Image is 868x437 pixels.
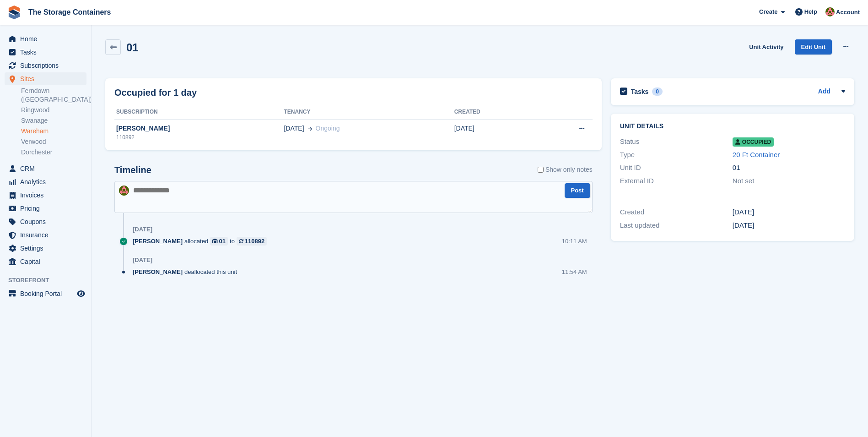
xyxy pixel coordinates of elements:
h2: Occupied for 1 day [114,86,197,99]
a: Verwood [21,137,86,146]
span: Account [836,8,860,17]
a: Unit Activity [745,39,787,55]
div: [DATE] [733,207,845,218]
img: stora-icon-8386f47178a22dfd0bd8f6a31ec36ba5ce8667c1dd55bd0f319d3a0aa187defe.svg [7,5,21,19]
span: Create [759,7,777,16]
span: CRM [20,162,75,175]
div: Type [620,150,733,160]
div: [DATE] [133,226,152,233]
a: menu [5,255,86,268]
div: External ID [620,176,733,186]
a: menu [5,162,86,175]
a: menu [5,242,86,255]
span: Tasks [20,46,75,59]
div: 110892 [114,133,284,142]
a: Preview store [75,288,86,299]
div: Last updated [620,220,733,231]
a: menu [5,202,86,215]
a: menu [5,59,86,72]
div: Not set [733,176,845,186]
a: menu [5,287,86,300]
th: Created [454,105,534,120]
h2: Timeline [114,165,151,175]
span: Analytics [20,175,75,188]
a: Ferndown ([GEOGRAPHIC_DATA]) [21,87,86,104]
div: [PERSON_NAME] [114,124,284,133]
span: Insurance [20,229,75,241]
span: Pricing [20,202,75,215]
div: Created [620,207,733,218]
span: Invoices [20,189,75,202]
div: allocated to [133,237,271,246]
a: menu [5,215,86,228]
span: Capital [20,255,75,268]
div: 01 [219,237,226,246]
h2: Unit details [620,123,845,130]
a: Edit Unit [795,39,832,55]
a: 110892 [237,237,267,246]
div: Status [620,137,733,147]
a: Swanage [21,116,86,125]
span: Ongoing [316,125,340,132]
span: [PERSON_NAME] [133,237,183,246]
a: The Storage Containers [25,5,114,20]
a: menu [5,33,86,45]
input: Show only notes [538,165,544,175]
th: Subscription [114,105,284,120]
a: menu [5,229,86,241]
label: Show only notes [538,165,593,175]
a: Ringwood [21,106,86,115]
h2: 01 [126,41,139,54]
div: [DATE] [133,257,152,264]
th: Tenancy [284,105,454,120]
span: Subscriptions [20,59,75,72]
a: menu [5,46,86,59]
button: Post [565,183,590,198]
div: 110892 [245,237,264,246]
span: Home [20,33,75,45]
div: 11:54 AM [562,268,587,276]
span: Coupons [20,215,75,228]
span: Occupied [733,137,774,147]
a: menu [5,175,86,188]
div: 10:11 AM [562,237,587,246]
img: Kirsty Simpson [825,7,835,16]
span: Help [804,7,817,16]
a: menu [5,189,86,202]
span: [DATE] [284,124,304,133]
img: Kirsty Simpson [119,186,129,196]
a: 01 [210,237,228,246]
div: [DATE] [733,220,845,231]
span: Sites [20,72,75,85]
span: [PERSON_NAME] [133,268,183,276]
div: deallocated this unit [133,268,242,276]
a: Add [818,87,830,97]
h2: Tasks [631,87,649,96]
a: 20 Ft Container [733,151,780,158]
span: Storefront [8,276,91,285]
span: Booking Portal [20,287,75,300]
a: menu [5,72,86,85]
div: Unit ID [620,163,733,173]
td: [DATE] [454,119,534,147]
div: 0 [652,87,663,96]
div: 01 [733,163,845,173]
a: Dorchester [21,148,86,157]
span: Settings [20,242,75,255]
a: Wareham [21,127,86,136]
